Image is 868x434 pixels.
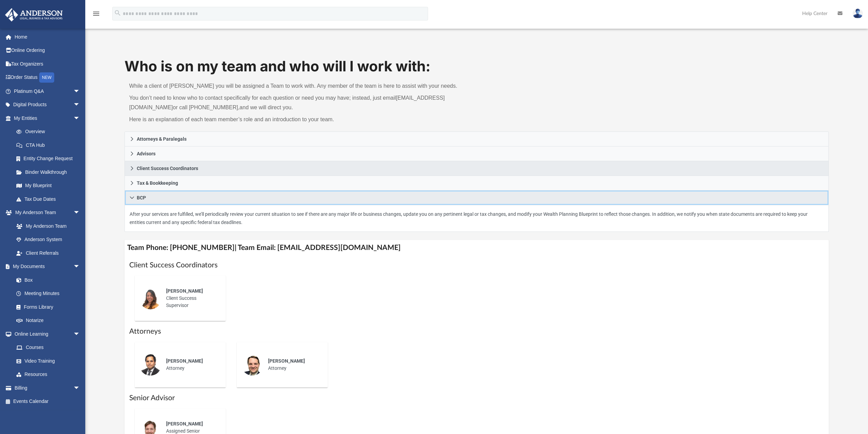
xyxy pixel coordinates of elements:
[10,219,84,233] a: My Anderson Team
[10,273,84,287] a: Box
[166,421,203,426] span: [PERSON_NAME]
[129,95,445,110] a: [EMAIL_ADDRESS][DOMAIN_NAME]
[10,125,90,139] a: Overview
[5,381,90,395] a: Billingarrow_drop_down
[73,381,87,395] span: arrow_drop_down
[129,81,472,91] p: While a client of [PERSON_NAME] you will be assigned a Team to work with. Any member of the team ...
[5,327,87,341] a: Online Learningarrow_drop_down
[137,151,156,156] span: Advisors
[114,9,121,17] i: search
[124,161,829,176] a: Client Success Coordinators
[10,368,87,381] a: Resources
[10,233,87,247] a: Anderson System
[73,206,87,220] span: arrow_drop_down
[5,44,90,57] a: Online Ordering
[161,283,221,314] div: Client Success Supervisor
[5,98,90,112] a: Digital Productsarrow_drop_down
[73,260,87,274] span: arrow_drop_down
[129,326,824,336] h1: Attorneys
[129,393,824,403] h1: Senior Advisor
[10,165,90,179] a: Binder Walkthrough
[5,71,90,85] a: Order StatusNEW
[124,176,829,191] a: Tax & Bookkeeping
[137,166,198,171] span: Client Success Coordinators
[10,246,87,260] a: Client Referrals
[139,288,161,309] img: thumbnail
[241,354,263,376] img: thumbnail
[124,240,829,255] h4: Team Phone: [PHONE_NUMBER] | Team Email: [EMAIL_ADDRESS][DOMAIN_NAME]
[124,146,829,161] a: Advisors
[5,84,90,98] a: Platinum Q&Aarrow_drop_down
[166,288,203,294] span: [PERSON_NAME]
[161,353,221,377] div: Attorney
[10,354,84,368] a: Video Training
[92,13,100,18] a: menu
[5,260,87,274] a: My Documentsarrow_drop_down
[129,260,824,270] h1: Client Success Coordinators
[137,195,146,200] span: BCP
[10,152,90,166] a: Entity Change Request
[853,9,863,18] img: User Pic
[3,8,65,22] img: Anderson Advisors Platinum Portal
[10,341,87,354] a: Courses
[130,210,824,227] p: After your services are fulfilled, we’ll periodically review your current situation to see if the...
[5,395,90,408] a: Events Calendar
[137,137,187,141] span: Attorneys & Paralegals
[139,354,161,376] img: thumbnail
[73,98,87,112] span: arrow_drop_down
[92,10,100,18] i: menu
[124,131,829,146] a: Attorneys & Paralegals
[10,314,87,327] a: Notarize
[129,93,472,112] p: You don’t need to know who to contact specifically for each question or need you may have; instea...
[5,30,90,44] a: Home
[5,57,90,71] a: Tax Organizers
[124,205,829,232] div: BCP
[10,300,84,314] a: Forms Library
[129,115,472,124] p: Here is an explanation of each team member’s role and an introduction to your team.
[10,179,87,193] a: My Blueprint
[5,206,87,220] a: My Anderson Teamarrow_drop_down
[73,327,87,341] span: arrow_drop_down
[39,72,54,83] div: NEW
[10,138,90,152] a: CTA Hub
[124,56,829,76] h1: Who is on my team and who will I work with:
[124,191,829,205] a: BCP
[5,111,90,125] a: My Entitiesarrow_drop_down
[73,84,87,98] span: arrow_drop_down
[73,111,87,125] span: arrow_drop_down
[263,353,323,377] div: Attorney
[166,358,203,364] span: [PERSON_NAME]
[137,181,178,185] span: Tax & Bookkeeping
[10,287,87,300] a: Meeting Minutes
[10,192,90,206] a: Tax Due Dates
[268,358,305,364] span: [PERSON_NAME]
